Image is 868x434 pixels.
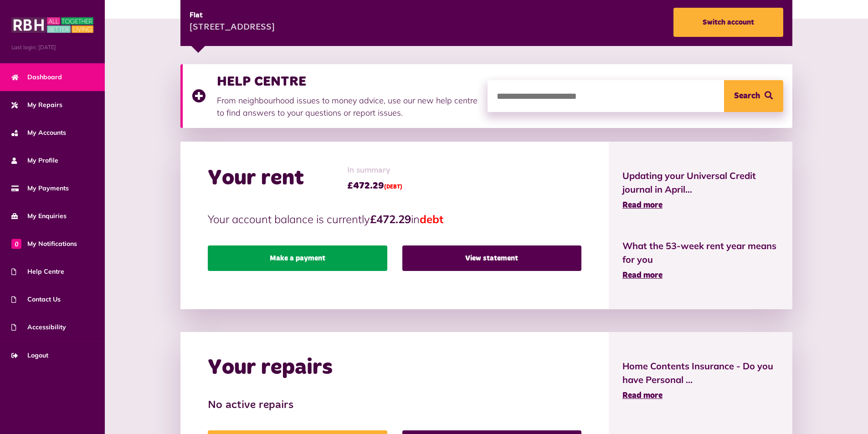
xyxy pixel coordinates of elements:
span: Help Centre [11,267,64,276]
div: Flat [190,10,275,21]
span: Read more [622,271,663,280]
button: Search [724,80,783,112]
span: Search [734,80,760,112]
a: Updating your Universal Credit journal in April... Read more [622,169,779,212]
a: Switch account [673,8,783,37]
span: Updating your Universal Credit journal in April... [622,169,779,196]
a: Make a payment [208,245,387,271]
h3: No active repairs [208,399,581,412]
h2: Your repairs [208,355,333,381]
img: MyRBH [11,16,93,34]
span: Logout [11,351,48,360]
span: In summary [347,164,402,177]
span: Home Contents Insurance - Do you have Personal ... [622,359,779,387]
span: My Repairs [11,100,62,110]
span: 0 [11,239,21,249]
h3: HELP CENTRE [217,73,478,90]
p: From neighbourhood issues to money advice, use our new help centre to find answers to your questi... [217,94,478,119]
span: My Enquiries [11,211,67,221]
span: Dashboard [11,72,62,82]
span: debt [420,212,443,226]
h2: Your rent [208,165,304,192]
span: (DEBT) [384,184,402,190]
span: Read more [622,392,663,400]
span: Contact Us [11,295,61,304]
div: [STREET_ADDRESS] [190,21,275,35]
a: What the 53-week rent year means for you Read more [622,239,779,282]
span: My Notifications [11,239,77,249]
span: My Accounts [11,128,66,138]
a: View statement [402,245,581,271]
span: Read more [622,201,663,209]
span: My Payments [11,184,69,193]
span: £472.29 [347,179,402,193]
span: What the 53-week rent year means for you [622,239,779,266]
a: Home Contents Insurance - Do you have Personal ... Read more [622,359,779,402]
span: My Profile [11,156,58,165]
span: Last login: [DATE] [11,43,93,51]
strong: £472.29 [370,212,411,226]
p: Your account balance is currently in [208,211,581,227]
span: Accessibility [11,322,66,332]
